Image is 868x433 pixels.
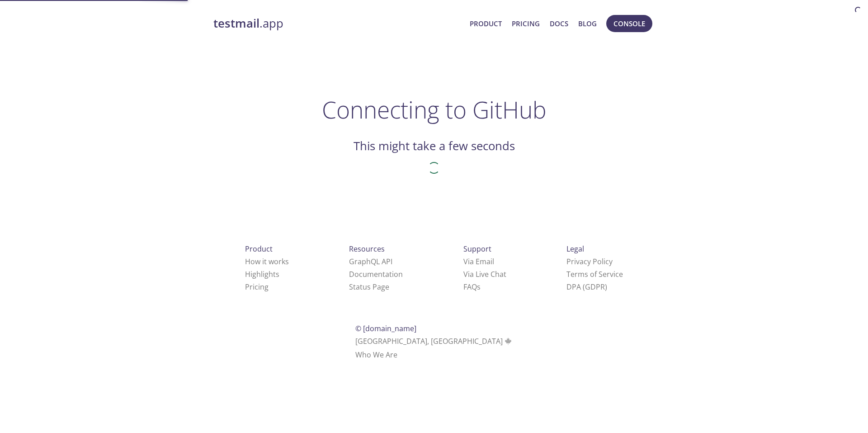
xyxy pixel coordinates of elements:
[245,257,289,266] a: How it works
[355,336,513,346] span: [GEOGRAPHIC_DATA], [GEOGRAPHIC_DATA]
[355,324,416,333] span: © [DOMAIN_NAME]
[512,18,540,29] a: Pricing
[470,18,502,29] a: Product
[566,244,584,254] span: Legal
[566,269,623,279] a: Terms of Service
[463,282,481,292] a: FAQ
[213,16,462,31] a: testmail.app
[355,350,397,360] a: Who We Are
[566,257,613,266] a: Privacy Policy
[213,15,259,31] strong: testmail
[463,257,494,266] a: Via Email
[566,282,607,292] a: DPA (GDPR)
[349,269,403,279] a: Documentation
[349,282,389,292] a: Status Page
[322,96,547,123] h1: Connecting to GitHub
[354,138,515,154] h2: This might take a few seconds
[245,244,273,254] span: Product
[477,282,481,292] span: s
[349,257,392,266] a: GraphQL API
[245,269,279,279] a: Highlights
[349,244,385,254] span: Resources
[613,18,645,29] span: Console
[606,15,652,32] button: Console
[245,282,269,292] a: Pricing
[550,18,568,29] a: Docs
[578,18,597,29] a: Blog
[463,269,506,279] a: Via Live Chat
[463,244,491,254] span: Support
